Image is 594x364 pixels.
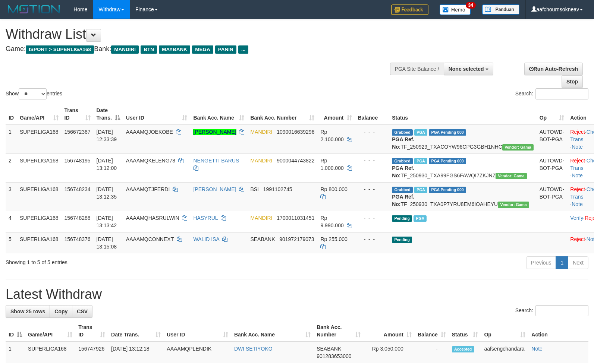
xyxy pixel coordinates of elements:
input: Search: [535,88,588,99]
img: Feedback.jpg [391,4,428,15]
th: Trans ID: activate to sort column ascending [62,104,94,125]
th: Op: activate to sort column ascending [481,320,528,342]
span: 34 [466,2,476,9]
th: Date Trans.: activate to sort column descending [94,104,123,125]
span: [DATE] 12:33:39 [97,129,117,142]
span: Marked by aafsengchandara [414,129,427,136]
span: Copy 901972179073 to clipboard [279,236,314,242]
th: Amount: activate to sort column ascending [364,320,415,342]
a: NENGETTI BARUS [193,158,239,164]
td: 156747926 [75,342,108,363]
span: Copy 1991102745 to clipboard [263,186,292,192]
span: MANDIRI [250,129,272,135]
td: AUTOWD-BOT-PGA [537,182,568,211]
a: Stop [562,75,583,88]
th: ID: activate to sort column descending [6,320,25,342]
td: aafsengchandara [481,342,528,363]
td: SUPERLIGA168 [17,153,62,182]
div: PGA Site Balance / [390,63,444,75]
a: HASYRUL [193,215,218,221]
span: BTN [141,45,157,54]
a: Previous [526,256,556,269]
th: Bank Acc. Number: activate to sort column ascending [314,320,364,342]
span: 156748234 [65,186,91,192]
span: Pending [392,237,412,243]
span: AAAAMQTJFERDI [126,186,170,192]
span: [DATE] 13:13:42 [97,215,117,228]
span: AAAAMQHASRULWIN [126,215,179,221]
td: SUPERLIGA168 [17,211,62,232]
a: Verify [570,215,583,221]
a: [PERSON_NAME] [193,129,236,135]
label: Search: [515,305,588,316]
th: Status: activate to sort column ascending [449,320,481,342]
th: User ID: activate to sort column ascending [164,320,231,342]
span: Rp 255.000 [320,236,347,242]
th: Amount: activate to sort column ascending [317,104,355,125]
span: Rp 2.100.000 [320,129,343,142]
a: Note [572,172,583,178]
span: AAAAMQJOEKOBE [126,129,173,135]
td: TF_250929_TXACOYW96CPG3GBH1NHC [389,125,536,154]
td: 1 [6,342,25,363]
th: Action [528,320,588,342]
span: Show 25 rows [10,308,45,314]
span: BSI [250,186,259,192]
span: 156672367 [65,129,91,135]
h4: Game: Bank: [6,45,389,53]
span: ... [238,45,248,54]
span: Copy 1700011031451 to clipboard [277,215,314,221]
span: 156748376 [65,236,91,242]
span: Vendor URL: https://trx31.1velocity.biz [496,173,527,179]
span: [DATE] 13:15:08 [97,236,117,250]
th: Trans ID: activate to sort column ascending [75,320,108,342]
label: Show entries [6,88,62,99]
a: Show 25 rows [6,305,50,318]
a: CSV [72,305,92,318]
a: Reject [570,158,585,164]
span: None selected [449,66,484,72]
td: - [415,342,449,363]
td: SUPERLIGA168 [17,125,62,154]
span: Grabbed [392,187,413,193]
th: Bank Acc. Number: activate to sort column ascending [247,104,317,125]
span: Pending [392,215,412,222]
span: MEGA [192,45,213,54]
span: Marked by aafsengchandara [414,187,427,193]
th: Bank Acc. Name: activate to sort column ascending [231,320,314,342]
a: Note [531,346,543,352]
div: - - - [358,128,386,136]
span: PGA Pending [429,158,466,164]
th: Balance [355,104,389,125]
div: - - - [358,214,386,222]
select: Showentries [19,88,47,99]
span: AAAAMQKELENG78 [126,158,175,164]
span: Grabbed [392,129,413,136]
a: Reject [570,129,585,135]
a: Reject [570,186,585,192]
div: - - - [358,186,386,193]
span: CSV [77,308,88,314]
td: Rp 3,050,000 [364,342,415,363]
span: PGA Pending [429,129,466,136]
td: AUTOWD-BOT-PGA [537,153,568,182]
span: Accepted [452,346,474,352]
th: Balance: activate to sort column ascending [415,320,449,342]
th: User ID: activate to sort column ascending [123,104,191,125]
label: Search: [515,88,588,99]
th: Status [389,104,536,125]
td: 1 [6,125,17,154]
td: SUPERLIGA168 [25,342,75,363]
div: - - - [358,157,386,164]
td: AAAAMQPLENDIK [164,342,231,363]
b: PGA Ref. No: [392,194,414,207]
b: PGA Ref. No: [392,136,414,150]
img: Button%20Memo.svg [440,4,471,15]
img: MOTION_logo.png [6,4,62,15]
a: DWI SETIYOKO [234,346,273,352]
span: SEABANK [317,346,341,352]
a: 1 [556,256,568,269]
td: 2 [6,153,17,182]
h1: Withdraw List [6,27,389,42]
td: 3 [6,182,17,211]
